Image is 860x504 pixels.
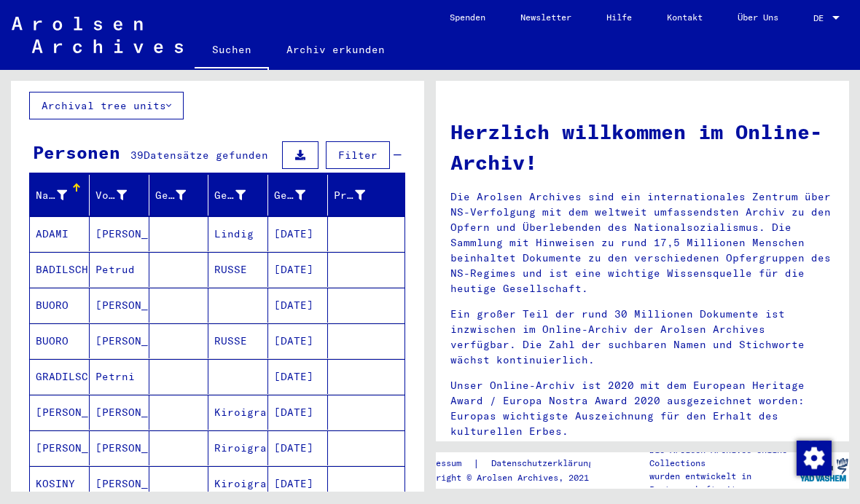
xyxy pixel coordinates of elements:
div: Prisoner # [334,188,365,203]
mat-cell: RUSSE [208,252,268,287]
mat-cell: [DATE] [268,359,328,394]
span: 39 [130,149,144,162]
mat-cell: [PERSON_NAME] [90,323,149,358]
div: Nachname [36,184,89,207]
mat-cell: [DATE] [268,395,328,430]
mat-header-cell: Geburtsdatum [268,175,328,216]
mat-cell: [PERSON_NAME] [90,466,149,501]
div: Geburtsdatum [274,184,327,207]
mat-cell: [PERSON_NAME] [90,288,149,323]
span: Datensätze gefunden [144,149,268,162]
button: Filter [326,141,390,169]
p: Copyright © Arolsen Archives, 2021 [415,471,611,484]
mat-cell: Riroigratska [208,430,268,465]
mat-cell: Petrud [90,252,149,287]
div: Geburt‏ [214,188,246,203]
mat-header-cell: Prisoner # [328,175,404,216]
p: Unser Online-Archiv ist 2020 mit dem European Heritage Award / Europa Nostra Award 2020 ausgezeic... [450,378,834,439]
a: Suchen [195,32,269,70]
span: DE [813,13,829,23]
mat-cell: Petrni [90,359,149,394]
mat-cell: GRADILSCHENKO [30,359,90,394]
a: Archiv erkunden [269,32,402,67]
mat-cell: BADILSCHEN [30,252,90,287]
mat-cell: Kiroigrabska [208,395,268,430]
div: Geburt‏ [214,184,267,207]
div: | [415,456,611,471]
mat-cell: BUORO [30,323,90,358]
mat-cell: [PERSON_NAME] [90,430,149,465]
mat-header-cell: Nachname [30,175,90,216]
div: Geburtsname [155,184,208,207]
h1: Herzlich willkommen im Online-Archiv! [450,117,834,178]
div: Nachname [36,188,67,203]
mat-header-cell: Geburtsname [149,175,209,216]
mat-cell: ADAMI [30,216,90,251]
mat-header-cell: Geburt‏ [208,175,268,216]
mat-cell: [PERSON_NAME] [90,395,149,430]
button: Archival tree units [29,92,184,119]
mat-cell: Lindig [208,216,268,251]
a: Datenschutzerklärung [480,456,611,471]
mat-cell: [DATE] [268,466,328,501]
img: Arolsen_neg.svg [12,17,183,53]
mat-cell: [DATE] [268,216,328,251]
mat-cell: KOSINY [30,466,90,501]
mat-cell: [PERSON_NAME] [30,430,90,465]
p: wurden entwickelt in Partnerschaft mit [649,470,797,496]
div: Personen [33,139,120,165]
mat-cell: [DATE] [268,252,328,287]
mat-cell: [DATE] [268,430,328,465]
span: Filter [338,149,378,162]
a: Impressum [415,456,473,471]
mat-cell: RUSSE [208,323,268,358]
img: Zustimmung ändern [797,441,832,476]
div: Geburtsname [155,188,187,203]
p: Ein großer Teil der rund 30 Millionen Dokumente ist inzwischen im Online-Archiv der Arolsen Archi... [450,307,834,368]
div: Vorname [95,184,149,207]
mat-cell: [DATE] [268,288,328,323]
mat-cell: [PERSON_NAME] [30,395,90,430]
p: Die Arolsen Archives Online-Collections [649,444,797,470]
div: Zustimmung ändern [796,440,831,475]
mat-header-cell: Vorname [90,175,149,216]
div: Vorname [95,188,127,203]
mat-cell: Kiroigrabsta [208,466,268,501]
div: Geburtsdatum [274,188,305,203]
p: Die Arolsen Archives sind ein internationales Zentrum über NS-Verfolgung mit dem weltweit umfasse... [450,189,834,296]
mat-cell: [DATE] [268,323,328,358]
div: Prisoner # [334,184,387,207]
mat-cell: [PERSON_NAME] [90,216,149,251]
mat-cell: BUORO [30,288,90,323]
